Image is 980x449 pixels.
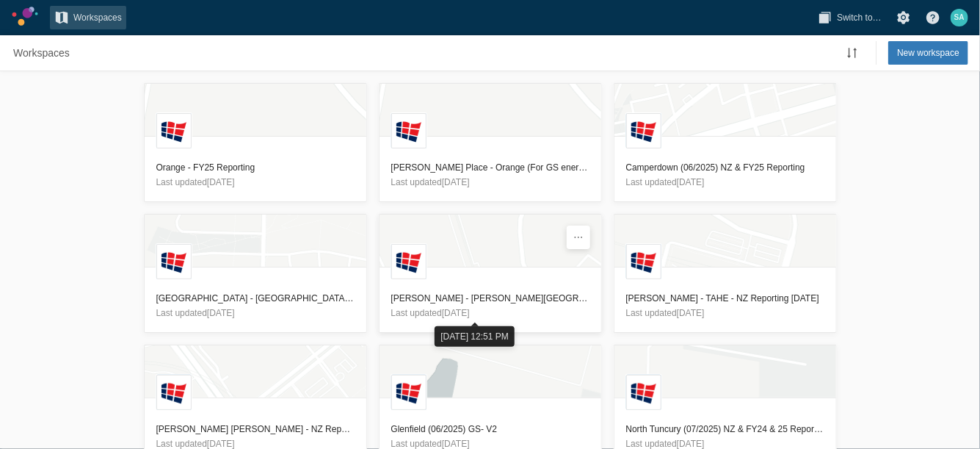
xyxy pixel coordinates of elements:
a: LLandcom logo[GEOGRAPHIC_DATA] - [GEOGRAPHIC_DATA] Reporting - [DATE]Last updated[DATE] [144,214,367,333]
div: SA [951,9,968,26]
h3: [PERSON_NAME] - [PERSON_NAME][GEOGRAPHIC_DATA] - NZ Reporting - [DATE] [391,291,589,306]
div: [DATE] 12:51 PM [435,326,514,347]
nav: Breadcrumb [9,41,74,65]
div: L [626,113,661,148]
h3: Glenfield (06/2025) GS- V2 [391,422,589,437]
a: Workspaces [9,41,74,65]
p: Last updated [DATE] [156,306,355,320]
h3: [PERSON_NAME] Place - Orange (For GS energy and GHG reporting) MT - For Sami [391,160,589,175]
h3: Orange - FY25 Reporting [156,160,355,175]
p: Last updated [DATE] [626,306,824,320]
a: Workspaces [50,6,126,29]
a: LLandcom logo[PERSON_NAME] Place - Orange (For GS energy and GHG reporting) MT - For SamiLast upd... [379,83,602,202]
span: Workspaces [73,10,122,25]
div: L [626,244,661,279]
span: Switch to… [837,10,882,25]
a: LLandcom logoCamperdown (06/2025) NZ & FY25 ReportingLast updated[DATE] [614,83,837,202]
div: L [156,113,192,148]
span: New workspace [897,46,959,60]
h3: [PERSON_NAME] [PERSON_NAME] - NZ Reporting [DATE] [156,422,355,437]
h3: [GEOGRAPHIC_DATA] - [GEOGRAPHIC_DATA] Reporting - [DATE] [156,291,355,306]
p: Last updated [DATE] [156,175,355,190]
div: L [156,375,192,410]
h3: Camperdown (06/2025) NZ & FY25 Reporting [626,160,824,175]
div: L [391,113,427,148]
h3: North Tuncury (07/2025) NZ & FY24 & 25 Reporting [626,422,824,437]
a: LLandcom logoOrange - FY25 ReportingLast updated[DATE] [144,83,367,202]
div: L [626,375,661,410]
h3: [PERSON_NAME] - TAHE - NZ Reporting [DATE] [626,291,824,306]
span: Workspaces [13,46,70,60]
div: L [156,244,192,279]
p: Last updated [DATE] [391,306,589,320]
div: L [391,375,427,410]
button: New workspace [888,41,968,65]
div: L [391,244,427,279]
button: Switch to… [813,6,886,29]
a: LLandcom logo[PERSON_NAME] - TAHE - NZ Reporting [DATE]Last updated[DATE] [614,214,837,333]
a: LLandcom logo[PERSON_NAME] - [PERSON_NAME][GEOGRAPHIC_DATA] - NZ Reporting - [DATE]Last updated[D... [379,214,602,333]
p: Last updated [DATE] [626,175,824,190]
p: Last updated [DATE] [391,175,589,190]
